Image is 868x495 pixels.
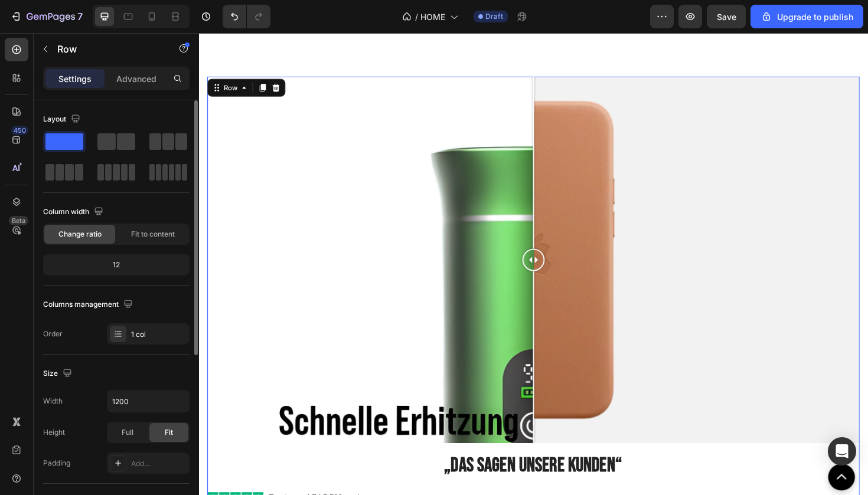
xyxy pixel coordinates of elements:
[58,73,92,85] p: Settings
[750,5,863,28] button: Upgrade to publish
[9,216,28,225] div: Beta
[828,437,856,466] div: Open Intercom Messenger
[77,9,83,24] p: 7
[43,458,70,468] div: Padding
[420,11,445,23] span: HOME
[43,366,74,382] div: Size
[24,53,43,63] div: Row
[43,204,106,220] div: Column width
[58,229,102,240] span: Change ratio
[43,297,135,313] div: Columns management
[43,396,63,407] div: Width
[131,229,175,240] span: Fit to content
[717,12,736,22] span: Save
[107,391,189,412] input: Auto
[43,329,63,339] div: Order
[259,445,448,471] strong: „Das sagen unsere Kunden“
[131,329,187,340] div: 1 col
[11,126,28,135] div: 450
[223,5,270,28] div: Undo/Redo
[43,427,65,438] div: Height
[122,427,133,438] span: Full
[131,458,187,469] div: Add...
[485,11,503,22] span: Draft
[415,11,418,23] span: /
[116,73,156,85] p: Advanced
[707,5,746,28] button: Save
[199,33,868,495] iframe: Design area
[5,5,88,28] button: 7
[165,427,173,438] span: Fit
[45,257,187,273] div: 12
[57,42,158,56] p: Row
[761,11,853,23] div: Upgrade to publish
[43,112,83,127] div: Layout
